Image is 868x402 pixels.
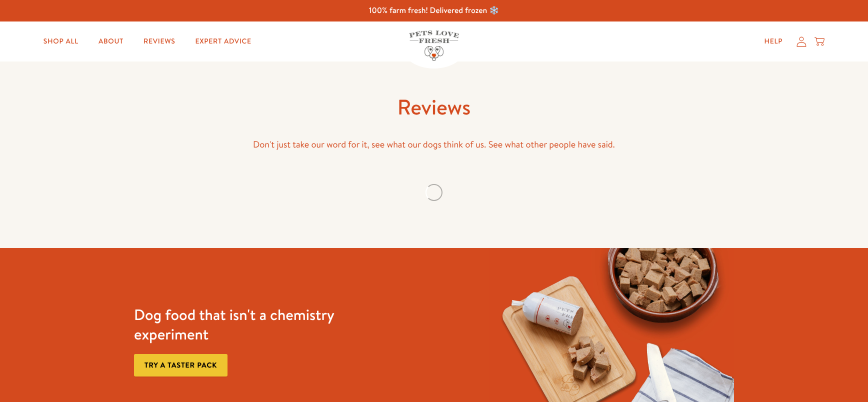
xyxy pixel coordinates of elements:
[134,354,227,376] a: Try a taster pack
[409,30,459,61] img: Pets Love Fresh
[35,31,86,51] a: Shop All
[90,31,131,51] a: About
[134,137,734,152] p: Don't just take our word for it, see what our dogs think of us. See what other people have said.
[135,31,183,51] a: Reviews
[134,93,734,121] h1: Reviews
[134,305,379,344] h3: Dog food that isn't a chemistry experiment
[187,31,259,51] a: Expert Advice
[756,31,790,51] a: Help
